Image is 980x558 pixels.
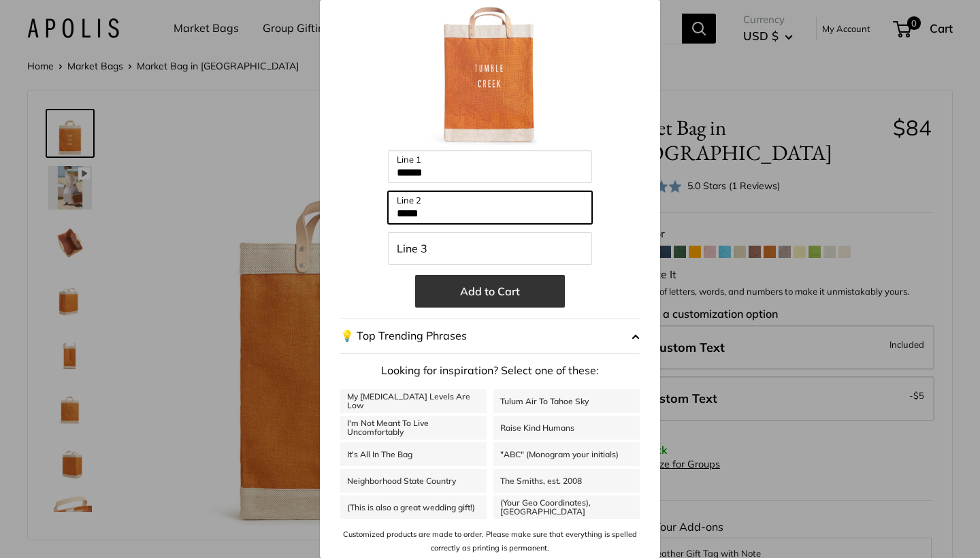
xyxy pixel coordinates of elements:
a: My [MEDICAL_DATA] Levels Are Low [340,389,487,413]
p: Customized products are made to order. Please make sure that everything is spelled correctly as p... [340,527,640,555]
p: Looking for inspiration? Select one of these: [340,361,640,381]
a: (Your Geo Coordinates), [GEOGRAPHIC_DATA] [493,495,640,519]
a: It's All In The Bag [340,442,487,466]
button: Add to Cart [415,275,565,308]
img: customizer-prod [415,1,565,150]
a: "ABC" (Monogram your initials) [493,442,640,466]
a: I'm Not Meant To Live Uncomfortably [340,416,487,440]
a: The Smiths, est. 2008 [493,469,640,493]
a: Tulum Air To Tahoe Sky [493,389,640,413]
a: Neighborhood State Country [340,469,487,493]
button: 💡 Top Trending Phrases [340,318,640,354]
a: (This is also a great wedding gift!) [340,495,487,519]
a: Raise Kind Humans [493,416,640,440]
iframe: Sign Up via Text for Offers [11,506,146,547]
